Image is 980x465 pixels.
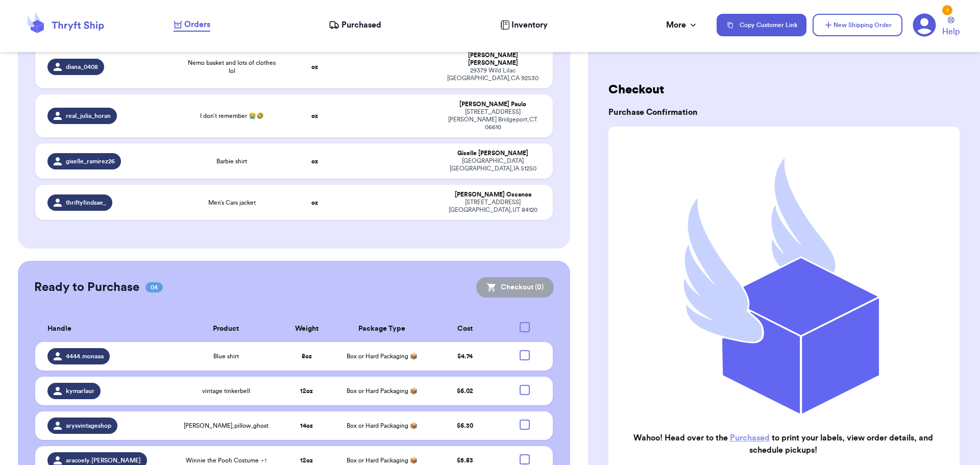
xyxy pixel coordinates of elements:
[457,388,473,394] span: $ 6.02
[302,353,312,359] strong: 8 oz
[208,199,256,207] span: Men’s Cars jacket
[347,353,418,359] span: Box or Hard Packaging 📦
[311,200,318,206] strong: oz
[34,279,139,296] h2: Ready to Purchase
[347,388,418,394] span: Box or Hard Packaging 📦
[445,157,541,173] div: [GEOGRAPHIC_DATA] [GEOGRAPHIC_DATA] , IA 51250
[213,352,239,360] span: Blue shirt
[176,316,276,342] th: Product
[347,423,418,429] span: Box or Hard Packaging 📦
[300,423,313,429] strong: 14 oz
[717,14,806,36] button: Copy Customer Link
[942,26,960,38] span: Help
[457,457,473,463] span: $ 5.83
[66,157,115,165] span: giselle_ramirez26
[942,5,952,15] div: 1
[347,457,418,463] span: Box or Hard Packaging 📦
[66,112,111,120] span: real_julia_horan
[66,387,94,395] span: kymarlaur
[457,353,473,359] span: $ 4.74
[66,456,141,464] span: aracoely.[PERSON_NAME]
[445,191,541,199] div: [PERSON_NAME] Oscanoa
[66,422,111,430] span: arysvintageshop
[337,316,427,342] th: Package Type
[276,316,336,342] th: Weight
[608,106,960,118] h3: Purchase Confirmation
[445,67,541,82] div: 29379 Wild Lilac [GEOGRAPHIC_DATA] , CA 92530
[66,352,104,360] span: 4444.monaaa
[174,18,210,32] a: Orders
[184,422,268,430] span: [PERSON_NAME],pillow,ghost
[445,199,541,214] div: [STREET_ADDRESS] [GEOGRAPHIC_DATA] , UT 84120
[476,277,554,298] button: Checkout (0)
[445,108,541,131] div: [STREET_ADDRESS][PERSON_NAME] Bridgeport , CT 06610
[730,434,770,442] a: Purchased
[186,59,278,75] span: Nemo basket and lots of clothes lol
[216,157,247,165] span: Barbie shirt
[145,282,163,292] span: 04
[445,52,541,67] div: [PERSON_NAME] [PERSON_NAME]
[186,456,266,464] span: Winnie the Pooh Costume
[617,432,949,456] h2: Wahoo! Head over to the to print your labels, view order details, and schedule pickups!
[445,101,541,108] div: [PERSON_NAME] Paulo
[341,19,381,31] span: Purchased
[666,19,698,31] div: More
[457,423,473,429] span: $ 6.30
[311,113,318,119] strong: oz
[184,18,210,31] span: Orders
[300,388,313,394] strong: 12 oz
[311,158,318,164] strong: oz
[913,13,936,37] a: 1
[445,150,541,157] div: Giselle [PERSON_NAME]
[200,112,264,120] span: I don’t remember 😭🤣
[511,19,548,31] span: Inventory
[608,82,960,98] h2: Checkout
[66,199,106,207] span: thriftyfindsae_
[47,324,71,334] span: Handle
[500,19,548,31] a: Inventory
[329,19,381,31] a: Purchased
[300,457,313,463] strong: 12 oz
[66,63,98,71] span: diana_0408
[427,316,503,342] th: Cost
[813,14,902,36] button: New Shipping Order
[942,17,960,38] a: Help
[202,387,250,395] span: vintage tinkerbell
[311,64,318,70] strong: oz
[261,457,266,463] span: + 1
